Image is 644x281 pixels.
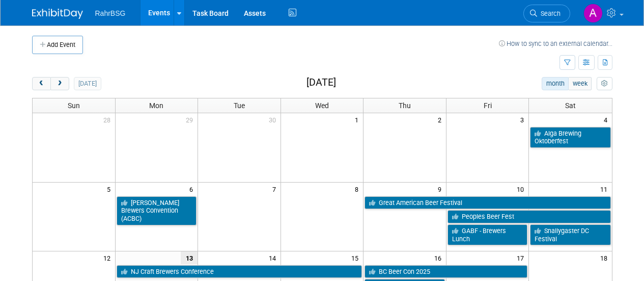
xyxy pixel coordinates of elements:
a: Great American Beer Festival [365,196,610,210]
span: 2 [437,113,446,126]
span: 10 [516,183,528,195]
span: 16 [433,251,446,264]
span: Search [537,10,561,17]
a: NJ Craft Brewers Conference [117,265,362,278]
h2: [DATE] [306,77,336,88]
img: ExhibitDay [32,9,83,19]
a: GABF - Brewers Lunch [447,224,528,245]
span: Fri [484,101,492,110]
span: Tue [234,101,245,110]
img: Ashley Grotewold [583,4,603,23]
span: 6 [188,183,198,195]
span: 5 [106,183,115,195]
a: BC Beer Con 2025 [365,265,527,278]
span: 28 [102,113,115,126]
span: 12 [102,251,115,264]
a: Snallygaster DC Festival [530,224,610,245]
span: 8 [354,183,363,195]
span: 17 [516,251,528,264]
button: [DATE] [74,77,101,90]
button: month [542,77,569,90]
span: 1 [354,113,363,126]
span: Wed [315,101,329,110]
a: Alga Brewing Oktoberfest [530,127,610,148]
span: 11 [599,183,612,195]
button: prev [32,77,51,90]
span: Mon [149,101,163,110]
span: 4 [603,113,612,126]
span: 30 [268,113,281,126]
a: Peoples Beer Fest [447,210,611,223]
span: 18 [599,251,612,264]
i: Personalize Calendar [601,81,608,87]
span: 13 [181,251,198,264]
span: 7 [271,183,281,195]
span: 14 [268,251,281,264]
span: RahrBSG [95,9,126,17]
span: 3 [519,113,528,126]
button: Add Event [32,36,83,54]
span: 29 [185,113,198,126]
a: Search [523,5,570,22]
span: Thu [399,101,411,110]
button: week [568,77,592,90]
button: next [50,77,69,90]
span: Sat [565,101,576,110]
span: 15 [350,251,363,264]
span: Sun [68,101,80,110]
button: myCustomButton [597,77,612,90]
a: [PERSON_NAME] Brewers Convention (ACBC) [117,196,197,225]
a: How to sync to an external calendar... [499,40,612,47]
span: 9 [437,183,446,195]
